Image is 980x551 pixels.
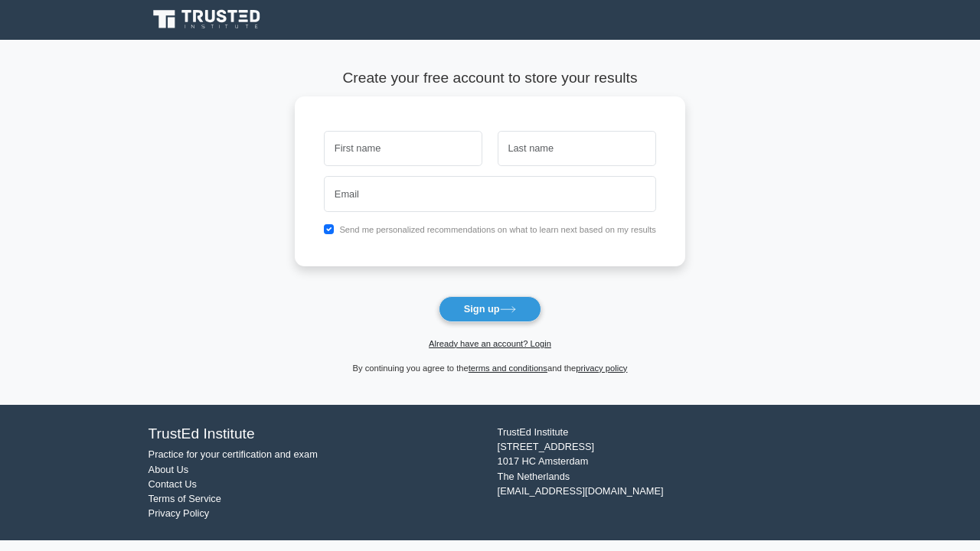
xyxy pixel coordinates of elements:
[469,364,547,373] a: terms and conditions
[149,448,318,460] a: Practice for your certification and exam
[149,493,221,504] a: Terms of Service
[149,478,197,490] a: Contact Us
[287,361,693,376] div: By continuing you agree to the and the
[149,507,210,519] a: Privacy Policy
[439,296,542,322] button: Sign up
[324,176,656,212] input: Email
[295,69,686,86] h4: Create your free account to store your results
[576,364,627,373] a: privacy policy
[149,425,483,442] h4: TrustEd Institute
[324,131,482,167] input: First name
[490,425,839,520] div: TrustEd Institute [STREET_ADDRESS] 1017 HC Amsterdam The Netherlands [EMAIL_ADDRESS][DOMAIN_NAME]
[149,464,189,475] a: About Us
[429,339,551,348] a: Already have an account? Login
[339,225,656,234] label: Send me personalized recommendations on what to learn next based on my results
[498,131,656,167] input: Last name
